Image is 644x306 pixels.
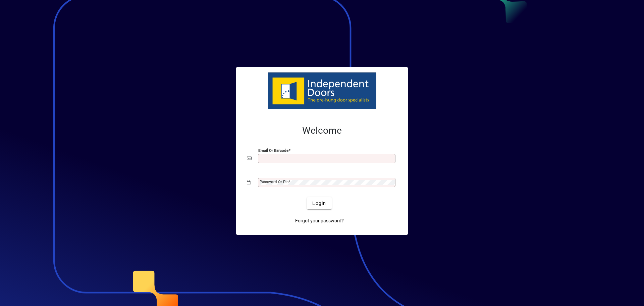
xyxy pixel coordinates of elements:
h2: Welcome [247,125,397,136]
mat-label: Password or Pin [260,179,288,184]
span: Forgot your password? [295,217,344,224]
a: Forgot your password? [292,215,346,227]
span: Login [312,200,326,207]
mat-label: Email or Barcode [258,148,288,153]
button: Login [307,197,331,209]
